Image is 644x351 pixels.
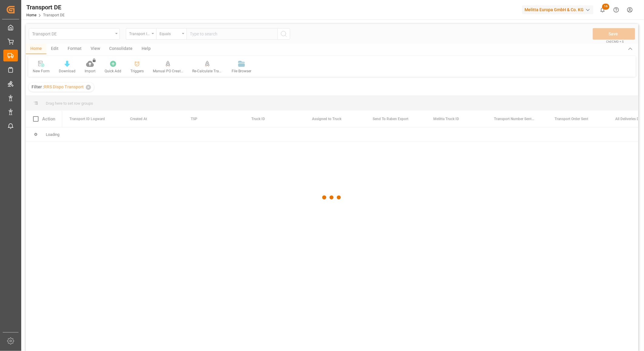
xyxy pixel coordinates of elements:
button: Help Center [609,3,623,17]
div: Transport DE [26,3,65,12]
a: Home [26,13,36,17]
span: 16 [602,4,609,10]
div: Melitta Europa GmbH & Co. KG [522,5,593,14]
button: Melitta Europa GmbH & Co. KG [522,4,596,15]
button: show 16 new notifications [596,3,609,17]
